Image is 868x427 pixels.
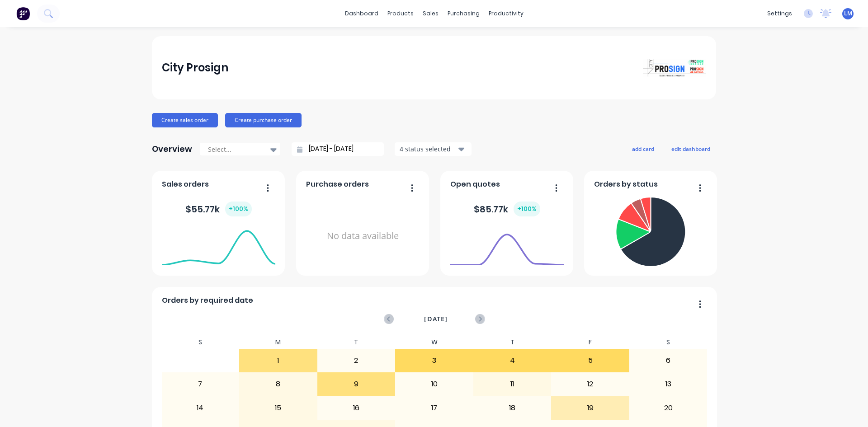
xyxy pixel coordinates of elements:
iframe: Intercom live chat [837,396,859,418]
div: 7 [162,373,239,395]
div: purchasing [443,7,484,20]
button: Create sales order [152,113,218,127]
span: Open quotes [450,179,500,190]
div: 8 [240,373,317,395]
span: Orders by status [594,179,658,190]
div: 14 [162,397,239,419]
div: 13 [630,373,707,395]
div: 4 [474,349,551,372]
div: 4 status selected [400,144,457,154]
a: dashboard [340,7,383,20]
div: $ 55.77k [185,202,252,216]
span: LM [844,9,852,18]
div: T [317,336,396,349]
div: S [629,336,708,349]
div: productivity [484,7,528,20]
div: M [239,336,317,349]
img: Factory [16,7,30,20]
div: $ 85.77k [474,202,540,216]
div: 6 [630,349,707,372]
div: + 100 % [225,202,252,216]
div: 20 [630,397,707,419]
div: 10 [396,373,473,395]
div: 18 [474,397,551,419]
button: edit dashboard [665,143,716,155]
img: City Prosign [643,59,706,77]
button: Create purchase order [225,113,302,127]
div: sales [418,7,443,20]
div: No data available [306,193,420,279]
div: W [395,336,473,349]
div: 2 [318,349,395,372]
span: Purchase orders [306,179,369,190]
div: 12 [552,373,629,395]
button: add card [626,143,660,155]
span: Sales orders [162,179,209,190]
div: T [473,336,552,349]
div: F [551,336,629,349]
div: 19 [552,397,629,419]
div: City Prosign [162,59,228,77]
div: 11 [474,373,551,395]
div: settings [763,7,797,20]
div: 17 [396,397,473,419]
div: + 100 % [514,202,540,216]
div: 16 [318,397,395,419]
div: products [383,7,418,20]
div: 1 [240,349,317,372]
div: 9 [318,373,395,395]
div: 3 [396,349,473,372]
div: 15 [240,397,317,419]
div: 5 [552,349,629,372]
div: S [161,336,240,349]
span: [DATE] [424,314,448,324]
button: 4 status selected [395,142,472,156]
div: Overview [152,140,192,158]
